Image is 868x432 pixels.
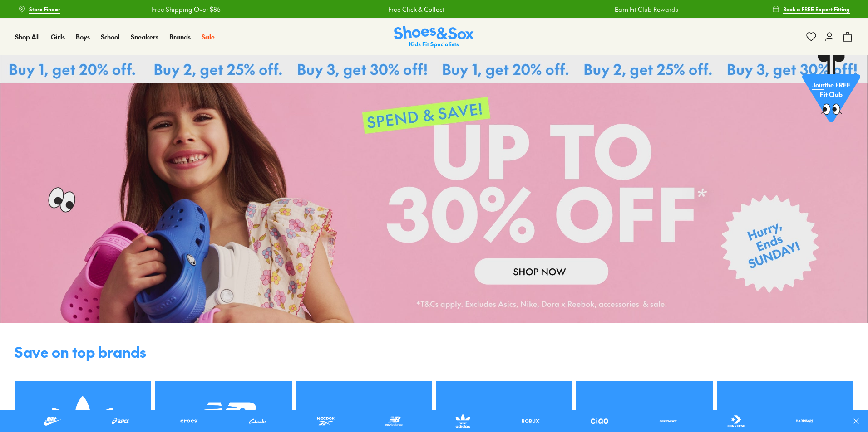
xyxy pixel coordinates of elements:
[15,32,40,41] span: Shop All
[76,32,90,41] span: Boys
[131,32,158,41] span: Sneakers
[202,32,215,41] span: Sale
[76,32,90,42] a: Boys
[615,5,678,14] a: Earn Fit Club Rewards
[101,32,120,42] a: School
[802,75,860,109] p: the FREE Fit Club
[394,26,474,48] a: Shoes & Sox
[394,26,474,48] img: SNS_Logo_Responsive.svg
[51,32,65,42] a: Girls
[169,32,191,41] span: Brands
[388,5,444,14] a: Free Click & Collect
[29,5,60,13] span: Store Finder
[802,55,860,127] a: Jointhe FREE Fit Club
[783,5,850,13] span: Book a FREE Expert Fitting
[152,5,221,14] a: Free Shipping Over $85
[101,32,120,41] span: School
[169,32,191,42] a: Brands
[772,1,850,17] a: Book a FREE Expert Fitting
[51,32,65,41] span: Girls
[202,32,215,42] a: Sale
[812,83,824,92] span: Join
[18,1,60,17] a: Store Finder
[131,32,158,42] a: Sneakers
[15,32,40,42] a: Shop All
